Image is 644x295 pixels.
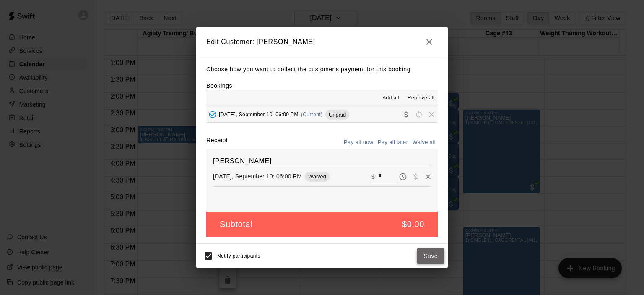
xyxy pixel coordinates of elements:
p: [DATE], September 10: 06:00 PM [213,172,302,180]
span: Waived [305,173,330,180]
span: Add all [382,94,399,102]
h2: Edit Customer: [PERSON_NAME] [196,27,448,57]
h6: [PERSON_NAME] [213,156,431,167]
p: Choose how you want to collect the customer's payment for this booking [206,64,438,75]
button: Waive all [410,136,438,149]
button: Pay all later [376,136,410,149]
button: Remove [422,170,434,183]
span: Collect payment [400,111,413,117]
span: Pay later [397,172,409,180]
h5: Subtotal [220,219,252,230]
button: Added - Collect Payment [206,108,219,121]
button: Remove all [404,91,438,105]
span: Waive payment [409,172,422,180]
span: [DATE], September 10: 06:00 PM [219,112,299,117]
button: Save [417,248,444,264]
span: Unpaid [325,112,349,118]
label: Receipt [206,136,228,149]
span: Notify participants [217,253,260,259]
button: Pay all now [342,136,376,149]
h5: $0.00 [402,219,424,230]
button: Add all [377,91,404,105]
span: Remove all [408,94,434,102]
p: $ [371,172,375,181]
span: Remove [425,111,438,117]
span: (Current) [301,112,323,117]
label: Bookings [206,82,232,89]
button: Added - Collect Payment[DATE], September 10: 06:00 PM(Current)UnpaidCollect paymentRescheduleRemove [206,107,438,123]
span: Reschedule [413,111,425,117]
